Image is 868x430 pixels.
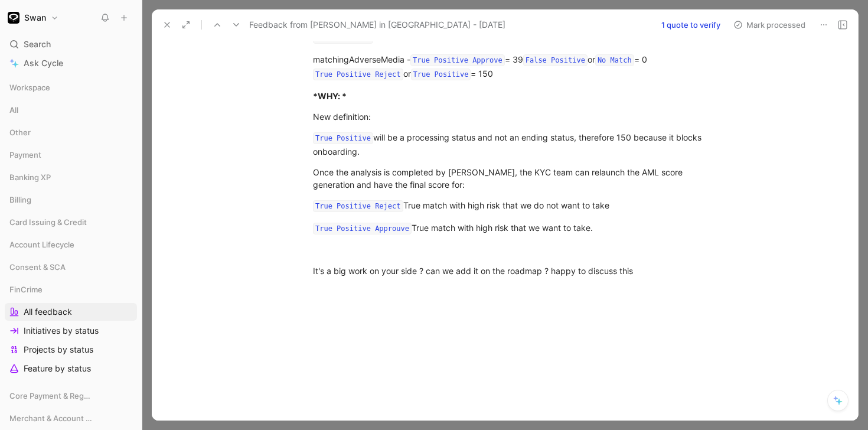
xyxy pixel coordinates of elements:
[249,18,505,32] span: Feedback from [PERSON_NAME] in [GEOGRAPHIC_DATA] - [DATE]
[5,213,137,234] div: Card Issuing & Credit
[313,166,722,191] div: Once the analysis is completed by [PERSON_NAME], the KYC team can relaunch the AML score generati...
[9,104,18,116] span: All
[523,54,588,66] code: False Positive
[313,69,403,80] code: True Positive Reject
[120,306,132,318] button: View actions
[313,53,722,82] div: matchingAdverseMedia - = 39 or = 0 or = 150
[313,265,722,277] div: It's a big work on your side ? can we add it on the roadmap ? happy to discuss this
[5,281,137,298] div: FinCrime
[24,363,91,374] span: Feature by status
[9,284,43,295] span: FinCrime
[9,390,92,402] span: Core Payment & Regulatory
[9,171,51,183] span: Banking XP
[5,258,137,276] div: Consent & SCA
[410,54,505,66] code: True Positive Approve
[5,54,137,72] a: Ask Cycle
[5,123,137,145] div: Other
[9,216,87,228] span: Card Issuing & Credit
[313,221,722,236] div: True match with high risk that we want to take.
[656,17,726,33] button: 1 quote to verify
[313,131,722,158] div: will be a processing status and not an ending status, therefore 150 because it blocks onboarding.
[5,281,137,377] div: FinCrimeAll feedbackInitiatives by statusProjects by statusFeature by status
[411,69,471,80] code: True Positive
[5,146,137,167] div: Payment
[8,12,19,24] img: Swan
[5,409,137,427] div: Merchant & Account Funding
[5,168,137,186] div: Banking XP
[5,191,137,212] div: Billing
[5,322,137,340] a: Initiatives by status
[5,258,137,279] div: Consent & SCA
[5,341,137,359] a: Projects by status
[9,82,50,93] span: Workspace
[5,101,137,122] div: All
[5,191,137,209] div: Billing
[5,236,137,257] div: Account Lifecycle
[9,261,66,273] span: Consent & SCA
[5,387,137,405] div: Core Payment & Regulatory
[5,236,137,253] div: Account Lifecycle
[9,126,31,138] span: Other
[120,344,132,356] button: View actions
[9,412,93,424] span: Merchant & Account Funding
[9,194,31,206] span: Billing
[5,387,137,408] div: Core Payment & Regulatory
[5,168,137,190] div: Banking XP
[9,239,74,250] span: Account Lifecycle
[9,149,41,161] span: Payment
[5,101,137,119] div: All
[5,213,137,231] div: Card Issuing & Credit
[120,363,132,374] button: View actions
[5,303,137,321] a: All feedback
[313,200,403,212] code: True Positive Reject
[5,35,137,53] div: Search
[313,110,722,123] div: New definition:
[24,306,72,318] span: All feedback
[728,17,811,33] button: Mark processed
[24,12,46,23] h1: Swan
[24,344,93,356] span: Projects by status
[24,56,63,70] span: Ask Cycle
[313,132,373,144] code: True Positive
[24,37,51,51] span: Search
[5,9,61,26] button: SwanSwan
[5,146,137,164] div: Payment
[5,123,137,141] div: Other
[5,79,137,96] div: Workspace
[24,325,99,337] span: Initiatives by status
[5,360,137,377] a: Feature by status
[595,54,634,66] code: No Match
[313,223,412,234] code: True Positive Approuve
[313,199,722,213] div: True match with high risk that we do not want to take
[120,325,132,337] button: View actions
